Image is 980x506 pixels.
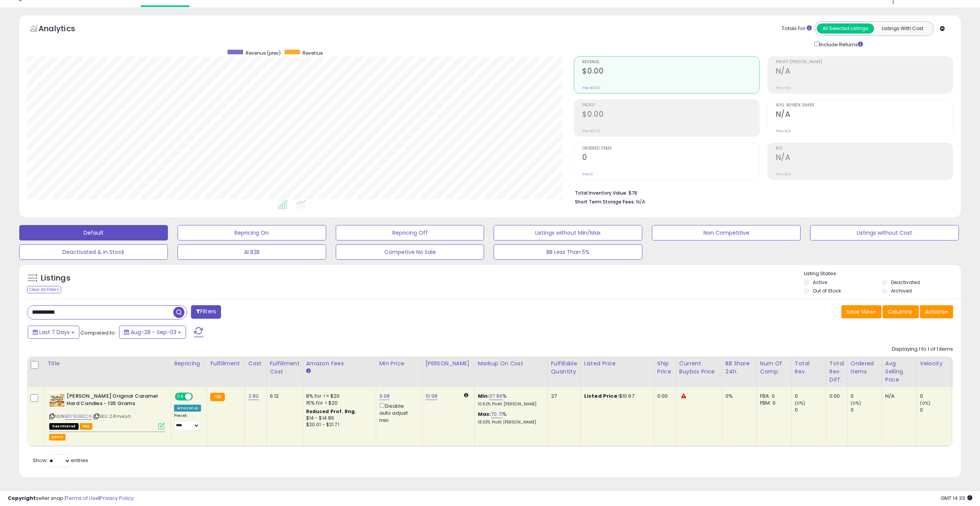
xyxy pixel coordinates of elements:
a: 37.86 [489,392,503,400]
button: Deactivated & In Stock [19,244,168,260]
b: Max: [478,410,491,418]
small: Prev: $0.00 [582,129,600,133]
div: Total Rev. [795,360,823,376]
button: Columns [883,305,919,318]
h2: 0 [582,153,759,163]
div: 15% for > $20 [306,400,370,407]
div: Fulfillment Cost [270,360,300,376]
span: 2025-09-11 14:33 GMT [941,494,972,502]
b: [PERSON_NAME] Original Caramel Hard Candies - 135 Grams [67,393,160,409]
span: Columns [888,308,912,316]
div: Ship Price [657,360,673,376]
div: FBM: 0 [760,400,786,407]
h2: N/A [776,110,953,120]
div: $14 - $14.86 [306,415,370,422]
div: Markup on Cost [478,360,544,368]
div: 0 [851,407,882,414]
div: Preset: [174,413,201,430]
button: Listings With Cost [874,24,931,34]
div: seller snap | | [8,495,134,502]
div: 0% [725,393,751,400]
h2: N/A [776,153,953,163]
div: Listed Price [584,360,651,368]
span: Aug-28 - Sep-03 [131,328,176,336]
img: 51KpYI6BsUL._SL40_.jpg [49,393,65,408]
span: Profit [582,103,759,108]
div: % [478,393,542,407]
label: Out of Stock [813,287,841,294]
a: B07613B2CN [65,413,92,420]
p: 18.03% Profit [PERSON_NAME] [478,420,542,425]
div: 0.00 [657,393,670,400]
h2: N/A [776,67,953,77]
h5: Listings [41,273,70,284]
small: Prev: $0.00 [582,86,600,90]
button: Listings without Min/Max [494,225,642,240]
a: Privacy Policy [100,494,134,502]
b: Total Inventory Value: [575,190,627,196]
button: All Selected Listings [817,24,874,34]
div: Amazon AI [174,405,201,412]
button: AI B2B [178,244,326,260]
span: Revenue (prev) [246,50,281,56]
div: Disable auto adjust min [379,402,416,424]
div: Amazon Fees [306,360,373,368]
h2: $0.00 [582,67,759,77]
div: N/A [885,393,911,400]
a: 70.71 [491,410,503,418]
label: Active [813,279,827,286]
div: ASIN: [49,393,165,429]
button: BB Less Than 5% [494,244,642,260]
strong: Copyright [8,494,36,502]
div: 0.00 [829,393,841,400]
button: Default [19,225,168,240]
span: OFF [192,393,204,400]
div: BB Share 24h. [725,360,754,376]
span: Revenue [582,60,759,64]
small: Prev: N/A [776,129,791,133]
a: Terms of Use [66,494,99,502]
div: FBA: 0 [760,393,786,400]
span: FBA [80,423,93,430]
span: ON [176,393,185,400]
b: Short Term Storage Fees: [575,198,635,205]
div: Clear All Filters [27,286,61,293]
span: | SKU: 2.8rrvxcxh [93,413,131,419]
div: Total Rev. Diff. [829,360,844,384]
b: Listed Price: [584,392,619,400]
div: 0 [795,393,826,400]
p: 10.62% Profit [PERSON_NAME] [478,402,542,407]
button: Listings without Cost [810,225,959,240]
div: Fulfillable Quantity [551,360,578,376]
button: Last 7 Days [28,326,79,339]
li: $78 [575,188,947,197]
span: All listings that are unavailable for purchase on Amazon for any reason other than out-of-stock [49,423,79,430]
span: Compared to: [80,329,116,336]
div: 6.12 [270,393,297,400]
div: Ordered Items [851,360,879,376]
span: Revenue [303,50,323,56]
button: Non Competitive [652,225,801,240]
div: Velocity [920,360,948,368]
span: Last 7 Days [39,328,70,336]
div: 0 [851,393,882,400]
span: Profit [PERSON_NAME] [776,60,953,64]
span: Avg. Buybox Share [776,103,953,108]
button: Actions [920,305,953,318]
small: (0%) [920,400,931,406]
div: 0 [795,407,826,414]
div: 0 [920,393,951,400]
th: The percentage added to the cost of goods (COGS) that forms the calculator for Min & Max prices. [474,356,548,387]
div: [PERSON_NAME] [426,360,471,368]
a: 10.98 [426,392,438,400]
span: Show: entries [33,457,88,464]
a: 9.98 [379,392,390,400]
h5: Analytics [39,23,90,36]
div: Fulfillment [210,360,241,368]
div: $10.97 [584,393,648,400]
button: admin [49,434,65,440]
label: Archived [891,287,912,294]
div: Totals For [782,25,812,32]
span: ROI [776,146,953,151]
div: 27 [551,393,575,400]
